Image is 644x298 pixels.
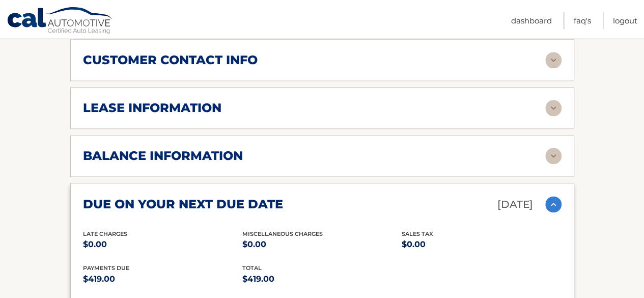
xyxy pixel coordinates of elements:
[545,196,562,212] img: accordion-active.svg
[83,272,242,286] p: $419.00
[613,12,637,29] a: Logout
[402,237,561,252] p: $0.00
[83,264,129,272] span: Payments Due
[83,148,243,164] h2: balance information
[83,197,283,212] h2: due on your next due date
[242,237,402,252] p: $0.00
[545,52,562,68] img: accordion-rest.svg
[83,100,221,116] h2: lease information
[402,230,433,237] span: Sales Tax
[242,230,323,237] span: Miscellaneous Charges
[7,7,114,36] a: Cal Automotive
[242,264,262,272] span: total
[511,12,552,29] a: Dashboard
[545,100,562,116] img: accordion-rest.svg
[574,12,591,29] a: FAQ's
[83,230,127,237] span: Late Charges
[83,237,242,252] p: $0.00
[545,148,562,164] img: accordion-rest.svg
[497,196,533,213] p: [DATE]
[242,272,402,286] p: $419.00
[83,52,258,68] h2: customer contact info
